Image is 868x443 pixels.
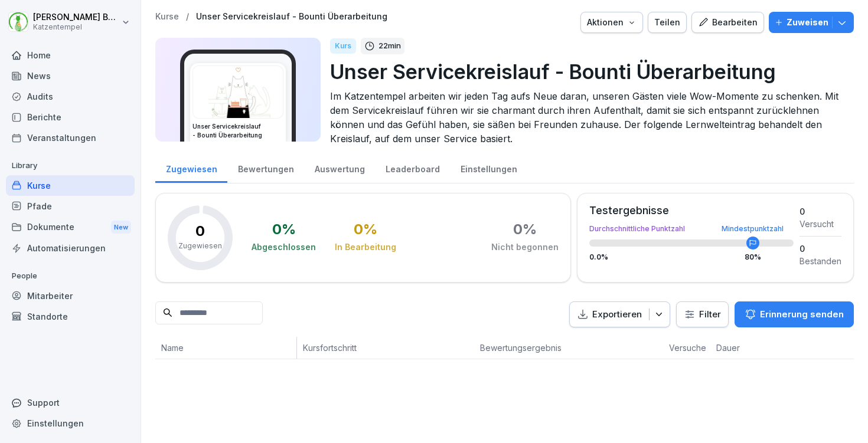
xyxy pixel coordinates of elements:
p: People [6,267,135,286]
div: Mindestpunktzahl [722,225,784,232]
button: Zuweisen [769,12,854,33]
button: Aktionen [580,12,643,33]
a: Mitarbeiter [6,286,135,306]
div: 0 [800,205,841,218]
img: s5qnd9q1m875ulmi6z3g1v03.png [193,66,283,118]
div: Abgeschlossen [252,241,316,253]
div: Testergebnisse [589,205,794,216]
p: Erinnerung senden [760,308,844,321]
div: Durchschnittliche Punktzahl [589,225,794,232]
button: Filter [677,302,728,327]
button: Erinnerung senden [735,301,854,327]
p: Im Katzentempel arbeiten wir jeden Tag aufs Neue daran, unseren Gästen viele Wow-Momente zu schen... [330,89,844,146]
div: 0 % [513,222,537,237]
a: Audits [6,86,135,107]
p: [PERSON_NAME] Benedix [33,12,119,22]
p: Dauer [716,342,763,354]
a: Berichte [6,107,135,127]
a: Einstellungen [6,413,135,434]
div: Filter [684,309,721,320]
a: Home [6,45,135,65]
a: Kurse [6,175,135,196]
a: Bewertungen [227,153,304,183]
p: Kursfortschritt [303,342,468,354]
p: Bewertungsergebnis [480,342,657,354]
p: Unser Servicekreislauf - Bounti Überarbeitung [330,57,844,87]
p: Zuweisen [787,16,828,29]
div: Teilen [654,16,680,29]
p: Exportieren [592,308,642,321]
a: DokumenteNew [6,216,135,238]
div: 80 % [745,254,761,261]
p: Name [161,342,291,354]
div: Versucht [800,218,841,230]
p: / [186,12,189,22]
p: Zugewiesen [178,241,222,251]
div: Dokumente [6,216,135,238]
a: Pfade [6,196,135,216]
button: Teilen [648,12,687,33]
div: 0 % [272,222,296,237]
div: 0 % [354,222,377,237]
a: Einstellungen [450,153,527,183]
div: New [111,221,131,234]
button: Exportieren [569,301,670,328]
button: Bearbeiten [691,12,764,33]
div: Support [6,392,135,413]
p: 22 min [378,40,401,52]
p: Library [6,156,135,175]
a: Zugewiesen [155,153,227,183]
div: Kurs [330,38,356,54]
a: Auswertung [304,153,375,183]
div: Bestanden [800,255,841,267]
div: Nicht begonnen [491,241,559,253]
div: Bearbeiten [698,16,758,29]
a: News [6,65,135,86]
a: Kurse [155,12,179,22]
a: Automatisierungen [6,238,135,258]
div: Aktionen [587,16,637,29]
p: 0 [195,224,205,238]
a: Veranstaltungen [6,127,135,148]
a: Leaderboard [375,153,450,183]
p: Versuche [669,342,704,354]
div: In Bearbeitung [335,241,396,253]
h3: Unser Servicekreislauf - Bounti Überarbeitung [192,122,283,140]
a: Standorte [6,306,135,327]
div: 0.0 % [589,254,794,261]
p: Katzentempel [33,23,119,31]
a: Unser Servicekreislauf - Bounti Überarbeitung [196,12,387,22]
div: 0 [800,242,841,255]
